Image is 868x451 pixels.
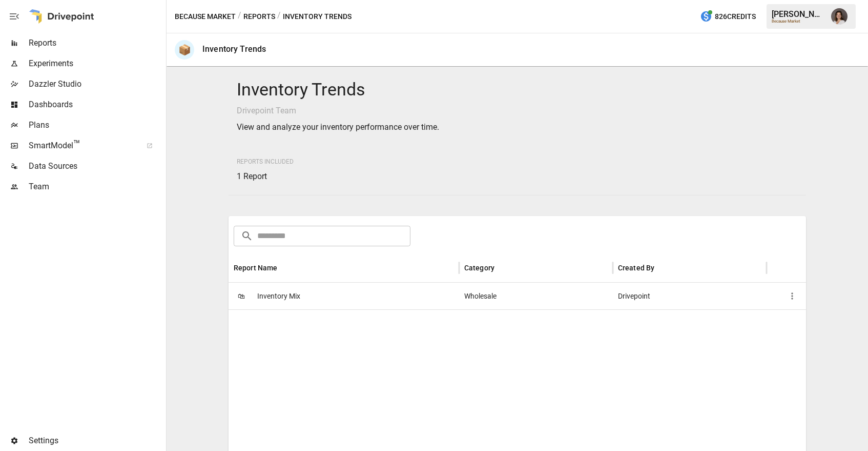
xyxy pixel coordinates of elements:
[29,181,164,193] span: Team
[696,7,760,26] button: 826Credits
[29,37,164,49] span: Reports
[73,138,80,151] span: ™
[237,105,798,117] p: Drivepoint Team
[279,261,293,275] button: Sort
[243,10,275,23] button: Reports
[715,10,756,23] span: 826 Credits
[237,121,798,133] p: View and analyze your inventory performance over time.
[655,261,670,275] button: Sort
[277,10,281,23] div: /
[29,99,164,111] span: Dashboards
[234,288,249,304] span: 🛍
[772,9,825,19] div: [PERSON_NAME]
[202,44,266,54] div: Inventory Trends
[175,10,236,23] button: Because Market
[175,40,194,60] div: 📦
[29,119,164,131] span: Plans
[29,435,164,447] span: Settings
[237,170,294,183] p: 1 Report
[29,140,135,152] span: SmartModel
[237,158,294,165] span: Reports Included
[29,78,164,90] span: Dazzler Studio
[237,79,798,101] h4: Inventory Trends
[238,10,241,23] div: /
[464,264,494,272] div: Category
[618,264,655,272] div: Created By
[613,283,767,309] div: Drivepoint
[459,283,613,309] div: Wholesale
[831,8,848,25] img: Franziska Ibscher
[772,19,825,24] div: Because Market
[234,264,278,272] div: Report Name
[825,2,854,31] button: Franziska Ibscher
[29,160,164,172] span: Data Sources
[29,57,164,70] span: Experiments
[495,261,510,275] button: Sort
[257,283,300,309] span: Inventory Mix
